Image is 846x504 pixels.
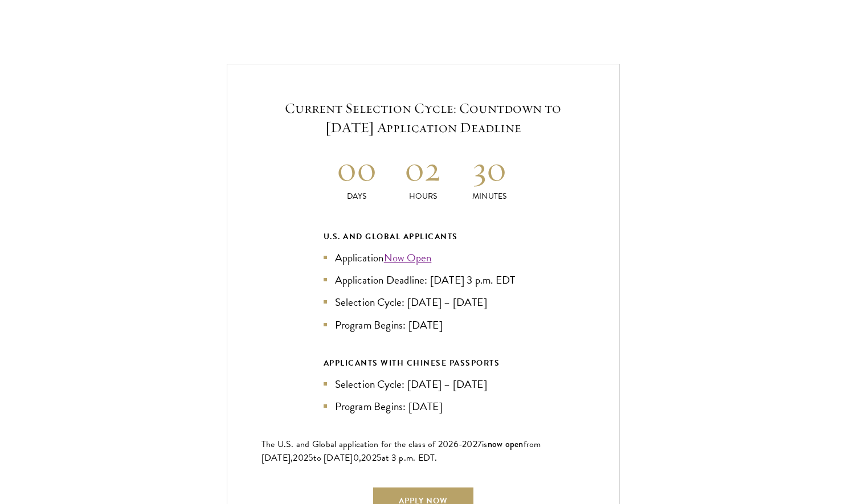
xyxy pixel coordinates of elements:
li: Application Deadline: [DATE] 3 p.m. EDT [324,272,523,288]
p: Minutes [456,190,523,202]
span: The U.S. and Global application for the class of 202 [261,437,453,451]
span: -202 [459,437,477,451]
a: Now Open [384,249,432,266]
h2: 00 [324,147,390,190]
span: 5 [308,451,313,465]
h5: Current Selection Cycle: Countdown to [DATE] Application Deadline [261,99,585,137]
div: APPLICANTS WITH CHINESE PASSPORTS [324,356,523,370]
span: , [359,451,361,465]
span: now open [488,437,524,450]
span: from [DATE], [261,437,541,465]
span: 202 [293,451,308,465]
span: 202 [361,451,377,465]
h2: 30 [456,147,523,190]
span: 6 [453,437,459,451]
li: Selection Cycle: [DATE] – [DATE] [324,294,523,310]
span: to [DATE] [313,451,353,465]
li: Program Begins: [DATE] [324,398,523,415]
span: 7 [477,437,482,451]
li: Selection Cycle: [DATE] – [DATE] [324,376,523,392]
p: Days [324,190,390,202]
li: Application [324,249,523,266]
span: at 3 p.m. EDT. [382,451,438,465]
span: 5 [377,451,382,465]
p: Hours [390,190,456,202]
span: is [482,437,488,451]
span: 0 [353,451,359,465]
div: U.S. and Global Applicants [324,230,523,244]
h2: 02 [390,147,456,190]
li: Program Begins: [DATE] [324,317,523,333]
